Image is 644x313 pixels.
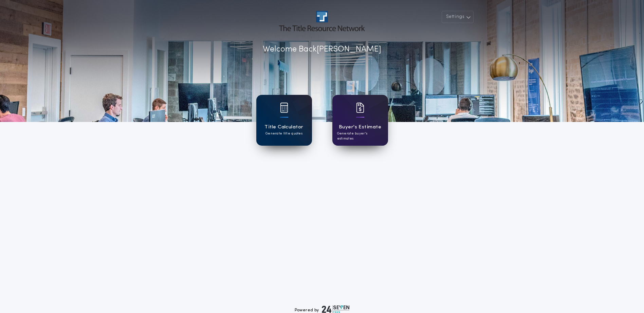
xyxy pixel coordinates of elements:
a: card iconBuyer's EstimateGenerate buyer's estimates [332,95,388,146]
h1: Buyer's Estimate [339,123,381,131]
a: card iconTitle CalculatorGenerate title quotes [256,95,312,146]
p: Generate buyer's estimates [337,131,383,141]
img: card icon [280,103,288,113]
p: Generate title quotes [265,131,302,136]
p: Welcome Back [PERSON_NAME] [263,43,381,56]
button: Settings [442,11,474,23]
img: card icon [356,103,364,113]
img: account-logo [279,11,365,31]
h1: Title Calculator [264,123,303,131]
